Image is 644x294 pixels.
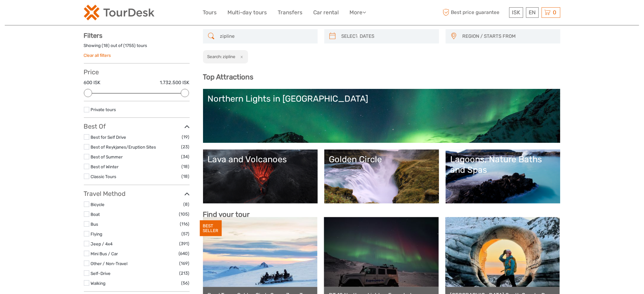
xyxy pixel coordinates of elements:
[91,174,117,179] a: Classic Tours
[208,154,313,199] a: Lava and Volcanoes
[181,153,190,160] span: (34)
[203,8,217,17] a: Tours
[552,9,558,16] span: 0
[91,212,100,217] a: Boat
[451,154,556,175] div: Lagoons, Nature Baths and Spas
[91,241,113,246] a: Jeep / 4x4
[228,8,267,17] a: Multi-day tours
[91,202,105,207] a: Bicycle
[84,79,101,86] label: 600 ISK
[181,143,190,150] span: (23)
[184,201,190,208] span: (8)
[182,133,190,141] span: (19)
[179,250,190,257] span: (640)
[200,220,222,236] div: BEST SELLER
[181,279,190,287] span: (56)
[84,53,111,58] a: Clear all filters
[278,8,303,17] a: Transfers
[91,281,106,286] a: Walking
[104,43,108,49] label: 18
[91,164,119,169] a: Best of Winter
[91,261,128,266] a: Other / Non-Travel
[203,210,250,219] b: Find your tour
[339,31,436,42] input: SELECT DATES
[180,260,190,267] span: (169)
[236,53,245,60] button: x
[73,10,81,17] button: Open LiveChat chat widget
[180,270,190,277] span: (213)
[441,7,508,18] span: Best price guarantee
[180,220,190,228] span: (116)
[526,7,539,18] div: EN
[91,144,156,150] a: Best of Reykjanes/Eruption Sites
[179,210,190,218] span: (105)
[182,173,190,180] span: (18)
[84,32,103,39] strong: Filters
[91,222,98,227] a: Bus
[203,73,254,81] b: Top Attractions
[208,94,556,104] div: Northern Lights in [GEOGRAPHIC_DATA]
[91,154,123,159] a: Best of Summer
[160,79,190,86] label: 1.732.500 ISK
[91,135,126,140] a: Best for Self Drive
[84,43,190,52] div: Showing ( ) out of ( ) tours
[91,107,116,112] a: Private tours
[460,31,557,42] button: REGION / STARTS FROM
[91,251,118,256] a: Mini Bus / Car
[182,230,190,237] span: (57)
[329,154,434,199] a: Golden Circle
[84,5,154,20] img: 120-15d4194f-c635-41b9-a512-a3cb382bfb57_logo_small.png
[451,154,556,199] a: Lagoons, Nature Baths and Spas
[329,154,434,164] div: Golden Circle
[91,271,111,276] a: Self-Drive
[84,68,190,76] h3: Price
[125,43,134,49] label: 1755
[182,163,190,170] span: (18)
[91,231,103,237] a: Flying
[207,54,235,59] h2: Search: zipline
[84,123,190,130] h3: Best Of
[512,9,520,16] span: ISK
[9,11,72,16] p: We're away right now. Please check back later!
[350,8,366,17] a: More
[208,94,556,138] a: Northern Lights in [GEOGRAPHIC_DATA]
[218,31,315,42] input: SEARCH
[208,154,313,164] div: Lava and Volcanoes
[314,8,339,17] a: Car rental
[84,190,190,197] h3: Travel Method
[180,240,190,247] span: (391)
